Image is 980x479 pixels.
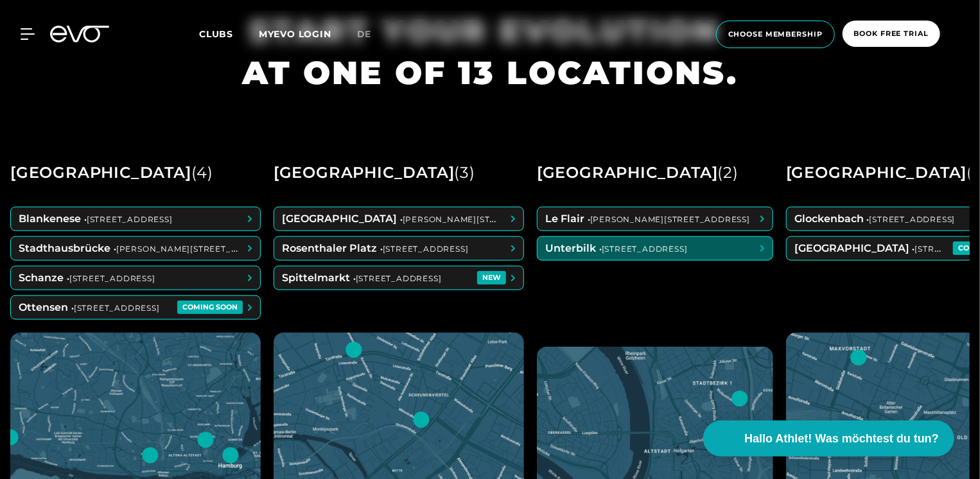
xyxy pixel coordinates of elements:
span: ( 3 ) [455,163,475,182]
div: [GEOGRAPHIC_DATA] [10,158,213,187]
span: ( 2 ) [718,163,739,182]
a: Clubs [199,28,259,40]
div: [GEOGRAPHIC_DATA] [537,158,739,187]
a: MYEVO LOGIN [259,28,331,40]
span: Clubs [199,28,233,40]
span: book free trial [854,28,929,39]
span: Hallo Athlet! Was möchtest du tun? [744,430,939,448]
button: Hallo Athlet! Was möchtest du tun? [703,421,954,457]
a: choose membership [712,21,839,48]
span: choose membership [728,29,823,40]
span: de [357,28,372,40]
span: ( 4 ) [191,163,213,182]
a: book free trial [839,21,944,48]
a: de [357,27,387,42]
div: [GEOGRAPHIC_DATA] [274,158,475,187]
